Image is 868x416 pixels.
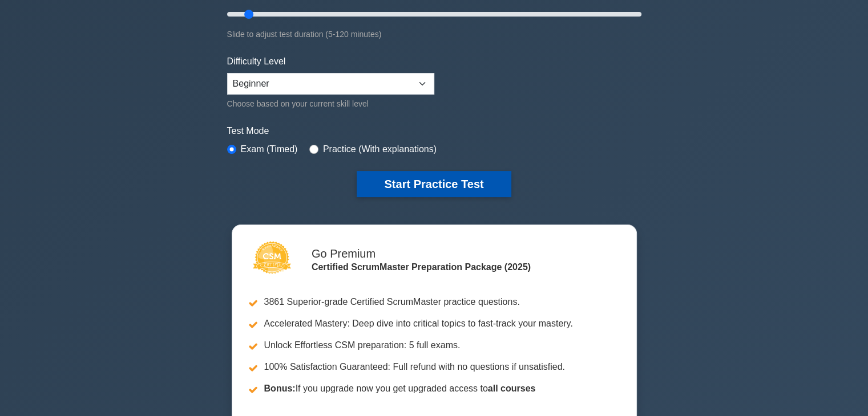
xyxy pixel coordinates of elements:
div: Choose based on your current skill level [227,97,434,111]
label: Difficulty Level [227,55,286,68]
label: Practice (With explanations) [323,142,437,156]
label: Test Mode [227,124,641,138]
button: Start Practice Test [357,171,511,197]
div: Slide to adjust test duration (5-120 minutes) [227,27,641,41]
label: Exam (Timed) [241,142,298,156]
